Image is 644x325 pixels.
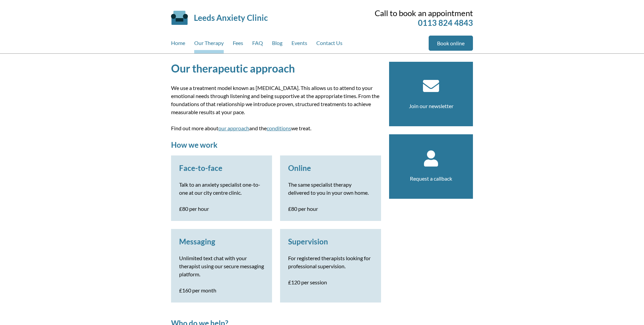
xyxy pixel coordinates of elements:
a: Join our newsletter [409,103,453,109]
a: Online The same specialist therapy delivered to you in your own home. £80 per hour [288,164,373,213]
a: our approach [218,125,249,131]
h3: Online [288,164,373,173]
p: £80 per hour [179,205,264,213]
p: We use a treatment model known as [MEDICAL_DATA]. This allows us to attend to your emotional need... [171,84,381,116]
a: Fees [233,36,243,53]
p: For registered therapists looking for professional supervision. [288,254,373,270]
p: £80 per hour [288,205,373,213]
a: Contact Us [316,36,342,53]
a: conditions [267,125,291,131]
p: Talk to an anxiety specialist one-to-one at our city centre clinic. [179,181,264,197]
a: Events [291,36,307,53]
p: Unlimited text chat with your therapist using our secure messaging platform. [179,254,264,278]
a: Our Therapy [194,36,224,53]
a: Book online [429,36,473,51]
a: Home [171,36,185,53]
a: Request a callback [410,175,452,182]
a: FAQ [252,36,263,53]
h1: Our therapeutic approach [171,62,381,75]
p: £160 per month [179,286,264,294]
h3: Supervision [288,237,373,246]
p: £120 per session [288,278,373,286]
p: Find out more about and the we treat. [171,124,381,132]
a: Supervision For registered therapists looking for professional supervision. £120 per session [288,237,373,286]
a: Blog [272,36,282,53]
a: Messaging Unlimited text chat with your therapist using our secure messaging platform. £160 per m... [179,237,264,294]
h2: How we work [171,140,381,149]
p: The same specialist therapy delivered to you in your own home. [288,181,373,197]
h3: Face-to-face [179,164,264,173]
h3: Messaging [179,237,264,246]
a: Leeds Anxiety Clinic [194,13,268,22]
a: 0113 824 4843 [418,18,473,28]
